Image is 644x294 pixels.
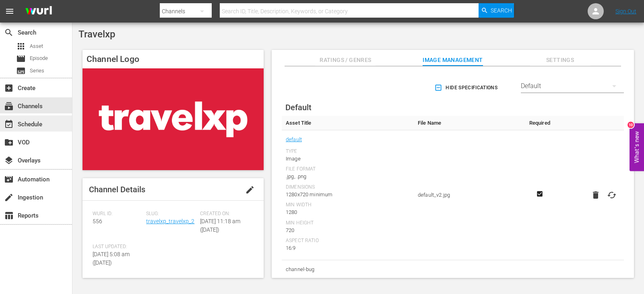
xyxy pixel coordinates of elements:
[286,191,410,199] div: 1280x720 minimum
[286,155,410,163] div: Image
[30,54,48,62] span: Episode
[285,103,312,112] span: Default
[286,173,410,181] div: .jpg, .png
[19,2,58,21] img: ans4CAIJ8jUAAAAAAAAAAAAAAAAAAAAAAAAgQb4GAAAAAAAAAAAAAAAAAAAAAAAAJMjXAAAAAAAAAAAAAAAAAAAAAAAAgAT5G...
[200,211,250,217] span: Created On:
[286,278,410,285] div: Type
[93,218,102,224] span: 556
[146,211,196,217] span: Slug:
[479,3,514,18] button: Search
[200,218,240,233] span: [DATE] 11:18 am ([DATE])
[4,101,14,111] span: Channels
[78,29,115,40] span: Travelxp
[615,8,636,14] a: Sign Out
[240,180,260,199] button: edit
[414,116,525,130] th: File Name
[286,226,410,234] div: 720
[4,83,14,93] span: Create
[286,244,410,252] div: 16:9
[525,116,554,130] th: Required
[4,28,14,37] span: Search
[93,211,142,217] span: Wurl ID:
[286,202,410,208] div: Min Width
[4,193,14,202] span: Ingestion
[16,66,26,76] span: subtitles
[30,42,43,50] span: Asset
[4,156,14,165] span: Overlays
[535,190,545,197] svg: Required
[286,220,410,226] div: Min Height
[315,55,376,65] span: Ratings / Genres
[30,67,44,75] span: Series
[5,6,14,16] span: menu
[4,211,14,220] span: Reports
[4,138,14,147] span: VOD
[521,75,624,97] div: Default
[4,119,14,129] span: event_available
[286,166,410,173] div: File Format
[286,148,410,155] div: Type
[530,55,590,65] span: Settings
[423,55,483,65] span: Image Management
[245,185,255,195] span: edit
[627,121,634,128] div: 10
[83,50,264,68] h4: Channel Logo
[146,218,194,224] a: travelxp_travelxp_2
[93,251,130,266] span: [DATE] 5:08 am ([DATE])
[491,3,512,18] span: Search
[286,134,302,145] a: default
[16,54,26,64] span: Episode
[93,244,142,250] span: Last Updated:
[286,264,410,275] span: channel-bug
[4,175,14,184] span: Automation
[282,116,414,130] th: Asset Title
[286,208,410,216] div: 1280
[83,68,264,170] img: Travelxp
[436,84,497,92] span: Hide Specifications
[630,123,644,171] button: Open Feedback Widget
[89,185,145,194] span: Channel Details
[286,184,410,191] div: Dimensions
[433,76,501,99] button: Hide Specifications
[16,41,26,51] span: Asset
[414,130,525,260] td: default_v2.jpg
[286,238,410,244] div: Aspect Ratio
